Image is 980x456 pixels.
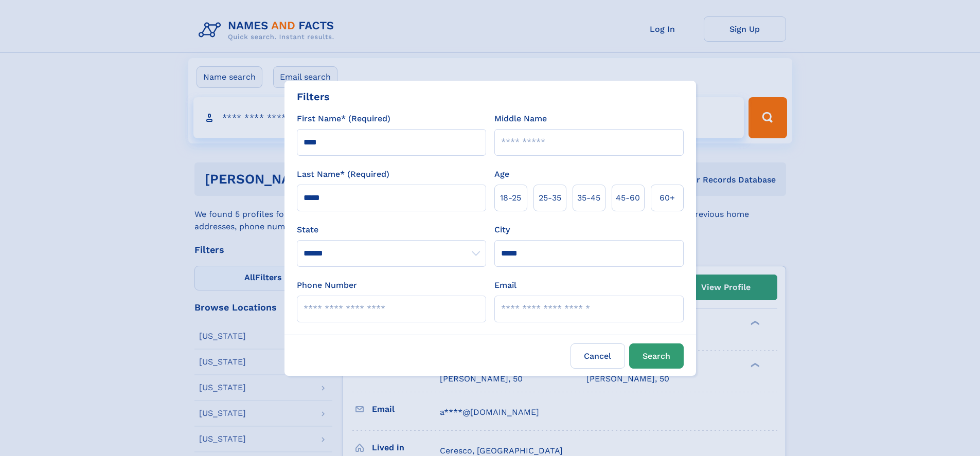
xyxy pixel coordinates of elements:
[494,279,516,291] label: Email
[629,343,684,369] button: Search
[500,192,521,204] span: 18‑25
[494,168,509,180] label: Age
[494,113,547,125] label: Middle Name
[577,192,600,204] span: 35‑45
[616,192,640,204] span: 45‑60
[494,224,510,236] label: City
[660,192,675,204] span: 60+
[539,192,561,204] span: 25‑35
[297,113,390,125] label: First Name* (Required)
[297,279,357,291] label: Phone Number
[297,168,389,180] label: Last Name* (Required)
[571,343,625,369] label: Cancel
[297,224,486,236] label: State
[297,89,330,104] div: Filters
